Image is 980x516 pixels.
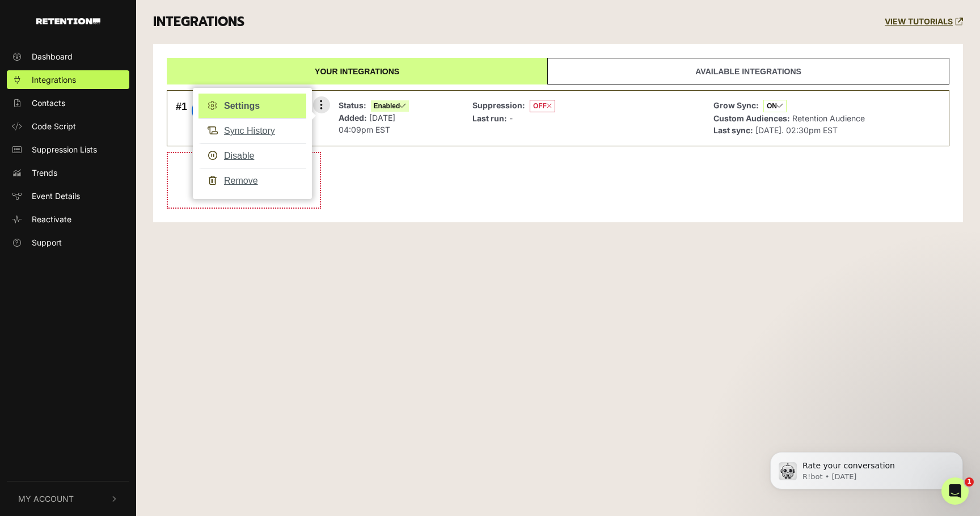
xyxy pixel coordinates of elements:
[198,118,306,143] a: Sync History
[371,100,409,112] span: Enabled
[339,100,366,110] strong: Status:
[176,99,187,138] div: #1
[32,213,71,225] span: Reactivate
[713,100,759,110] strong: Grow Sync:
[885,17,963,27] a: VIEW TUTORIALS
[339,113,395,134] span: [DATE] 04:09pm EST
[941,477,969,505] iframe: Intercom live chat
[32,236,62,248] span: Support
[7,233,129,252] a: Support
[7,70,129,89] a: Integrations
[755,125,838,135] span: [DATE]. 02:30pm EST
[32,50,73,62] span: Dashboard
[713,125,753,135] strong: Last sync:
[509,113,513,123] span: -
[32,120,76,132] span: Code Script
[7,94,129,112] a: Contacts
[32,190,80,202] span: Event Details
[192,99,214,122] img: Facebook
[198,94,306,119] a: Settings
[7,163,129,182] a: Trends
[198,143,306,168] a: Disable
[32,143,97,155] span: Suppression Lists
[198,168,306,193] a: Remove
[763,100,787,112] span: ON
[965,477,974,487] span: 1
[7,47,129,66] a: Dashboard
[7,210,129,229] a: Reactivate
[32,167,57,179] span: Trends
[18,493,74,505] span: My Account
[153,14,244,30] h3: INTEGRATIONS
[7,140,129,159] a: Suppression Lists
[36,18,100,24] img: Retention.com
[7,481,129,516] button: My Account
[472,100,525,110] strong: Suppression:
[339,113,367,122] strong: Added:
[32,74,76,86] span: Integrations
[7,117,129,136] a: Code Script
[547,58,949,84] a: Available integrations
[167,58,547,84] a: Your integrations
[7,187,129,205] a: Event Details
[713,113,790,123] strong: Custom Audiences:
[792,113,865,123] span: Retention Audience
[530,100,555,112] span: OFF
[753,428,980,507] iframe: Intercom notifications message
[32,97,65,109] span: Contacts
[472,113,507,123] strong: Last run:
